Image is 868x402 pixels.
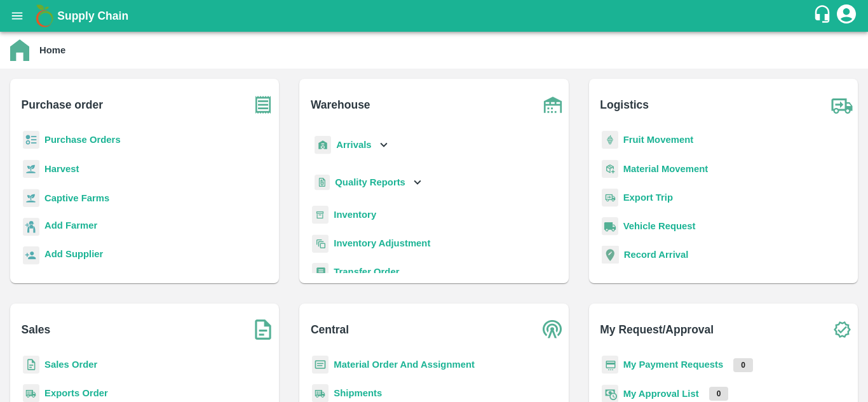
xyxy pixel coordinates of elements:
[602,246,619,264] img: recordArrival
[602,131,618,149] img: fruit
[334,359,475,370] a: Material Order And Assignment
[602,159,618,178] img: material
[826,314,858,345] img: check
[32,3,57,29] img: logo
[312,206,329,224] img: whInventory
[23,131,39,149] img: reciept
[602,217,618,236] img: vehicle
[623,164,709,174] a: Material Movement
[709,387,729,401] p: 0
[44,193,109,203] a: Captive Farms
[602,356,618,374] img: payment
[311,96,370,114] b: Warehouse
[623,221,696,231] a: Vehicle Request
[23,246,39,265] img: supplier
[39,45,65,55] b: Home
[334,238,430,248] a: Inventory Adjustment
[623,359,724,370] a: My Payment Requests
[23,159,39,178] img: harvest
[3,1,32,30] button: open drawer
[733,358,753,372] p: 0
[623,192,673,203] a: Export Trip
[44,164,79,174] a: Harvest
[311,321,349,338] b: Central
[335,177,405,187] b: Quality Reports
[312,263,329,281] img: whTransfer
[44,220,97,231] b: Add Farmer
[334,388,382,398] a: Shipments
[315,136,331,154] img: whArrival
[22,321,51,338] b: Sales
[23,189,39,208] img: harvest
[44,247,103,264] a: Add Supplier
[10,39,29,61] img: home
[44,359,97,370] a: Sales Order
[23,218,39,236] img: farmer
[600,321,714,338] b: My Request/Approval
[600,96,649,114] b: Logistics
[44,388,108,398] a: Exports Order
[602,189,618,207] img: delivery
[57,10,128,22] b: Supply Chain
[312,356,329,374] img: centralMaterial
[44,218,97,236] a: Add Farmer
[44,135,121,145] a: Purchase Orders
[835,3,858,29] div: account of current user
[334,267,399,277] a: Transfer Order
[537,314,569,345] img: central
[22,96,103,114] b: Purchase order
[23,356,39,374] img: sales
[247,89,279,121] img: purchase
[813,4,835,27] div: customer-support
[623,389,699,399] a: My Approval List
[537,89,569,121] img: warehouse
[57,7,813,25] a: Supply Chain
[315,175,330,191] img: qualityReport
[44,249,103,259] b: Add Supplier
[826,89,858,121] img: truck
[312,170,424,196] div: Quality Reports
[334,210,376,220] a: Inventory
[312,234,329,253] img: inventory
[623,135,694,145] a: Fruit Movement
[312,131,391,159] div: Arrivals
[624,250,689,260] a: Record Arrival
[336,140,371,150] b: Arrivals
[247,314,279,345] img: soSales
